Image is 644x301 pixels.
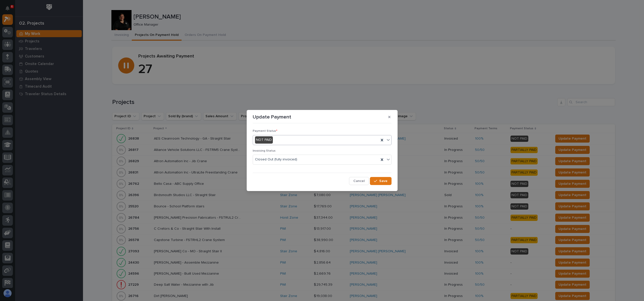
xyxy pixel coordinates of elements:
p: Update Payment [253,114,291,120]
span: Closed Out (fully invoiced) [255,157,297,162]
button: Save [370,177,391,185]
div: NOT PAID [255,136,273,144]
span: Payment Status [253,130,277,133]
span: Invoicing Status [253,149,276,152]
span: Save [379,179,388,183]
span: Cancel [353,179,365,183]
button: Cancel [349,177,369,185]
